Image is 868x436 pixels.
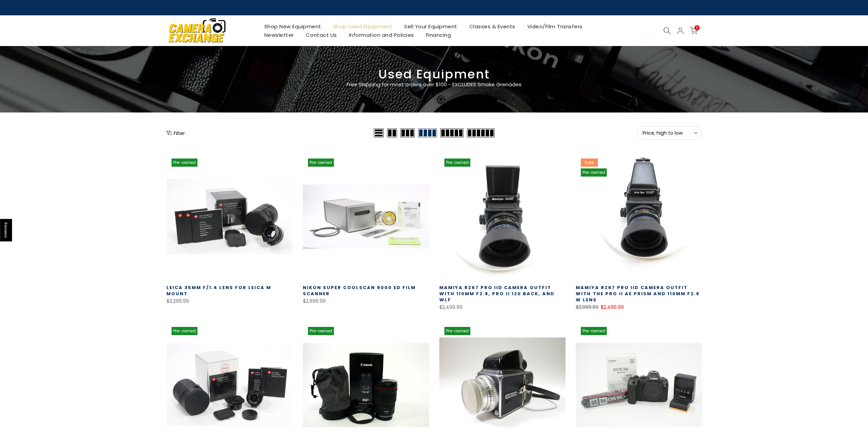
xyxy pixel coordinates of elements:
[258,31,300,39] a: Newsletter
[690,27,697,34] a: 0
[694,25,700,30] span: 0
[439,303,565,312] div: $2,499.99
[166,70,702,79] h3: Used Equipment
[303,297,429,305] div: $2,999.99
[258,22,327,31] a: Shop New Equipment
[327,22,398,31] a: Shop Used Equipment
[398,22,464,31] a: Sell Your Equipment
[521,22,588,31] a: Video/Film Transfers
[576,284,700,303] a: Mamiya RZ67 Pro IID Camera Outfit with the Pro II AE Prism and 110MM F2.8 W Lens
[420,31,457,39] a: Financing
[343,31,420,39] a: Information and Policies
[306,80,562,89] p: Free Shipping for most orders over $100 - EXCLUDES Smoke Grenades
[463,22,521,31] a: Classes & Events
[166,130,185,136] button: Show filters
[643,130,696,136] span: Price, high to low
[439,284,555,303] a: Mamiya RZ67 Pro IID Camera Outfit with 110MM F2.8, Pro II 120 Back, and WLF
[601,303,624,312] ins: $2,499.99
[576,304,599,311] del: $2,999.99
[166,297,293,305] div: $3,299.99
[303,284,416,297] a: Nikon Super Coolscan 9000 ED Film Scanner
[166,284,271,297] a: Leica 35mm f/1.4 Lens for Leica M Mount
[637,126,702,140] button: Price, high to low
[300,31,343,39] a: Contact Us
